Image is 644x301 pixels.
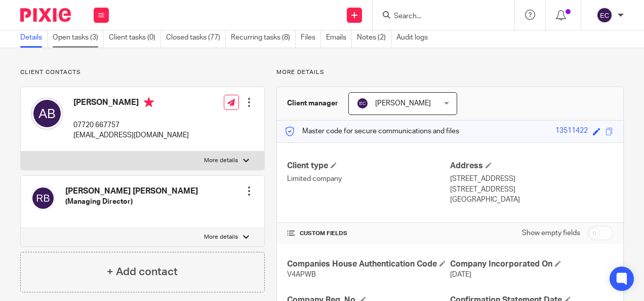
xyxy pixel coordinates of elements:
a: Files [301,28,321,48]
h4: + Add contact [107,264,178,280]
input: Search [393,12,484,21]
h4: [PERSON_NAME] [PERSON_NAME] [65,186,198,197]
h4: CUSTOM FIELDS [287,230,450,238]
a: Client tasks (0) [109,28,161,48]
p: [STREET_ADDRESS] [450,184,613,195]
img: svg%3E [356,97,369,109]
a: Details [20,28,48,48]
p: Limited company [287,174,450,184]
div: 13511422 [555,126,588,137]
p: [GEOGRAPHIC_DATA] [450,195,613,205]
h5: (Managing Director) [65,197,198,207]
a: Closed tasks (77) [166,28,226,48]
label: Show empty fields [522,228,580,238]
p: Master code for secure communications and files [285,126,459,136]
p: 07720 667757 [73,120,189,130]
span: [DATE] [450,271,471,278]
img: svg%3E [596,7,613,23]
h4: Address [450,161,613,171]
a: Notes (2) [357,28,391,48]
i: Primary [144,97,154,107]
span: [PERSON_NAME] [375,100,431,107]
p: [EMAIL_ADDRESS][DOMAIN_NAME] [73,130,189,140]
p: More details [276,68,624,77]
span: V4APWB [287,271,316,278]
img: svg%3E [31,97,63,130]
h4: Company Incorporated On [450,259,613,270]
img: svg%3E [31,186,55,210]
a: Emails [326,28,352,48]
a: Audit logs [396,28,433,48]
p: More details [204,233,238,241]
a: Open tasks (3) [53,28,104,48]
h4: Companies House Authentication Code [287,259,450,270]
p: [STREET_ADDRESS] [450,174,613,184]
p: Client contacts [20,68,265,77]
h4: Client type [287,161,450,171]
h3: Client manager [287,98,338,108]
img: Pixie [20,8,71,22]
h4: [PERSON_NAME] [73,97,189,110]
a: Recurring tasks (8) [231,28,296,48]
p: More details [204,157,238,165]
